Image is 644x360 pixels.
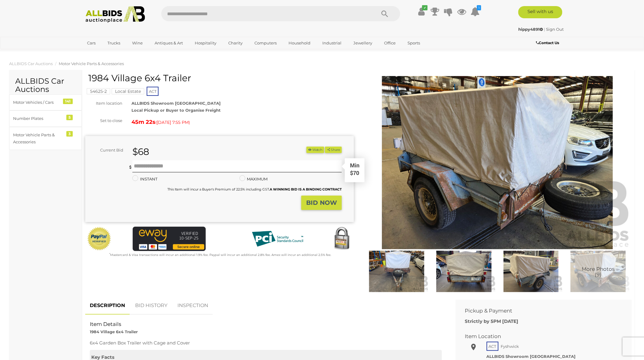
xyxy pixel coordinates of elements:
strong: 45m 22s [131,119,156,125]
strong: hippy4891 [519,27,543,32]
button: Search [370,6,400,21]
strong: ALLBIDS Showroom [GEOGRAPHIC_DATA] [131,101,221,106]
a: Motor Vehicles / Cars 141 [9,94,82,110]
a: Contact Us [536,40,561,46]
a: Industrial [318,38,345,48]
a: DESCRIPTION [85,297,130,315]
a: Sign Out [546,27,564,32]
a: Number Plates 5 [9,110,82,127]
a: More Photos(9) [566,251,630,292]
a: hippy4891 [519,27,544,32]
a: 1 [471,6,480,17]
div: Min $70 [345,162,364,182]
img: 1984 Village 6x4 Trailer [365,251,429,292]
div: Current Bid [85,147,128,154]
h2: Pickup & Payment [465,308,614,314]
img: PCI DSS compliant [247,227,308,251]
div: Motor Vehicles / Cars [13,99,63,106]
a: BID HISTORY [131,297,172,315]
div: Set to close [81,117,127,124]
h1: 1984 Village 6x4 Trailer [88,73,352,83]
b: A WINNING BID IS A BINDING CONTRACT [270,187,342,191]
a: Jewellery [349,38,376,48]
a: Local Estate [112,89,144,94]
h2: Item Details [90,321,442,327]
a: INSPECTION [173,297,213,315]
a: Motor Vehicle Parts & Accessories [59,61,124,66]
small: Mastercard & Visa transactions will incur an additional 1.9% fee. Paypal will incur an additional... [110,253,331,257]
a: Household [285,38,314,48]
li: Watch this item [306,147,324,153]
a: Hospitality [191,38,220,48]
td: 6x4 Garden Box Trailer with Cage and Cover [90,339,442,350]
button: Share [325,147,342,153]
a: Sports [404,38,424,48]
a: Cars [83,38,100,48]
mark: Local Estate [112,88,144,94]
b: Contact Us [536,40,559,45]
span: ACT [487,342,499,351]
span: Fyshwick [499,342,521,350]
a: Office [380,38,400,48]
a: 54625-2 [87,89,110,94]
a: Antiques & Art [151,38,187,48]
img: 1984 Village 6x4 Trailer [432,251,496,292]
b: Strictly by 5PM [DATE] [465,318,518,324]
label: INSTANT [132,176,157,183]
span: ACT [147,87,159,96]
h2: ALLBIDS Car Auctions [15,77,76,94]
small: This Item will incur a Buyer's Premium of 22.5% including GST. [167,187,342,191]
a: Wine [128,38,147,48]
a: ALLBIDS Car Auctions [9,61,53,66]
img: 1984 Village 6x4 Trailer [566,251,630,292]
a: [GEOGRAPHIC_DATA] [83,48,134,58]
a: Sell with us [518,6,562,18]
button: BID NOW [301,196,342,210]
button: Watch [306,147,324,153]
a: Motor Vehicle Parts & Accessories 3 [9,127,82,150]
span: ( ) [156,120,190,125]
h2: Item Location [465,334,614,339]
strong: Local Pickup or Buyer to Organise Freight [131,108,221,113]
span: [DATE] 7:55 PM [157,120,189,125]
strong: ALLBIDS Showroom [GEOGRAPHIC_DATA] [487,354,576,359]
strong: $68 [132,146,149,157]
span: | [544,27,545,32]
div: Item location [81,100,127,107]
a: Computers [250,38,281,48]
div: 141 [63,99,73,104]
img: 1984 Village 6x4 Trailer [499,251,563,292]
label: MAXIMUM [240,176,268,183]
strong: BID NOW [306,199,337,206]
img: Secured by Rapid SSL [330,227,354,251]
div: 5 [66,115,73,120]
a: Trucks [103,38,124,48]
img: eWAY Payment Gateway [133,227,206,251]
i: 1 [477,5,481,10]
span: More Photos (9) [582,266,615,278]
img: Official PayPal Seal [87,227,112,251]
a: ✔ [417,6,426,17]
strong: 1984 Village 6x4 Trailer [90,329,138,334]
div: 3 [66,131,73,137]
a: Charity [224,38,247,48]
img: 1984 Village 6x4 Trailer [363,76,632,249]
div: Motor Vehicle Parts & Accessories [13,131,63,146]
i: ✔ [422,5,428,10]
mark: 54625-2 [87,88,110,94]
div: Number Plates [13,115,63,122]
img: Allbids.com.au [82,6,148,23]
